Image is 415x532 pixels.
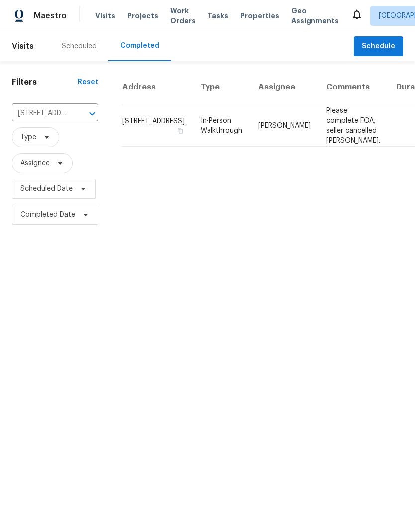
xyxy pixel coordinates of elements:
span: Visits [12,35,34,57]
span: Visits [95,11,115,21]
th: Comments [318,69,388,105]
span: Type [20,132,36,142]
td: [PERSON_NAME] [250,105,318,147]
td: Please complete FOA, seller cancelled [PERSON_NAME]. [318,105,388,147]
div: Reset [78,77,98,87]
span: Properties [240,11,279,21]
input: Search for an address... [12,106,70,121]
th: Address [122,69,193,105]
h1: Filters [12,77,78,87]
span: Geo Assignments [291,6,339,26]
span: Work Orders [170,6,196,26]
span: Tasks [207,12,228,19]
span: Completed Date [20,210,75,220]
button: Open [85,107,99,121]
button: Copy Address [176,126,185,135]
span: Schedule [362,40,395,53]
span: Projects [127,11,158,21]
span: Scheduled Date [20,184,73,194]
td: In-Person Walkthrough [193,105,250,147]
th: Type [193,69,250,105]
span: Assignee [20,158,50,168]
button: Schedule [354,36,403,57]
div: Scheduled [62,41,97,51]
span: Maestro [34,11,67,21]
th: Assignee [250,69,318,105]
div: Completed [120,41,159,51]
